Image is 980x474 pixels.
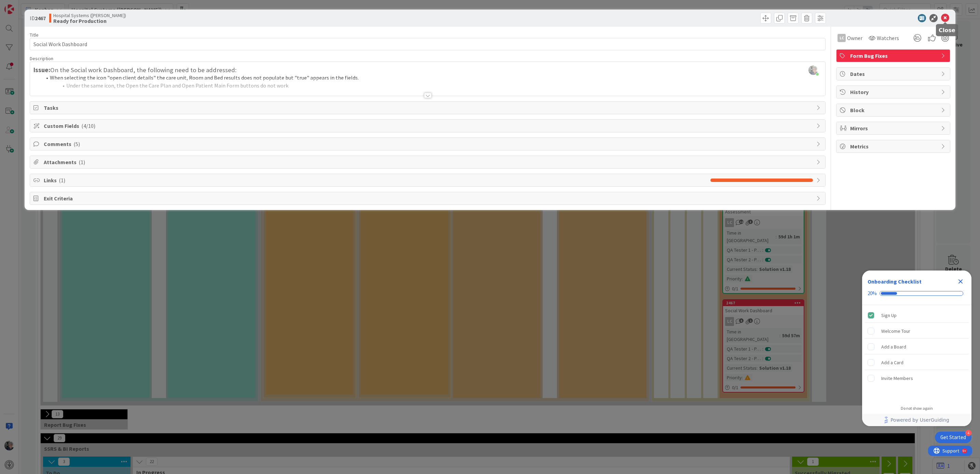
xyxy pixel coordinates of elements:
[939,27,955,34] h5: Close
[881,358,903,367] div: Add a Card
[53,18,126,24] b: Ready for Production
[890,416,949,424] span: Powered by UserGuiding
[44,122,813,130] span: Custom Fields
[79,159,85,166] span: ( 1 )
[955,276,966,287] div: Close Checklist
[865,355,969,370] div: Add a Card is incomplete.
[901,406,933,411] div: Do not show again
[53,13,126,18] span: Hospital Systems ([PERSON_NAME])
[42,74,822,82] li: When selecting the icon "open client details" the care unit, Room and Bed results does not popula...
[881,374,913,382] div: Invite Members
[14,1,31,9] span: Support
[850,52,938,60] span: Form Bug Fixes
[73,141,80,147] span: ( 5 )
[44,176,707,184] span: Links
[868,290,877,297] div: 20%
[30,32,39,38] label: Title
[850,106,938,114] span: Block
[808,65,818,75] img: x9GsnaifSX4ialCBneLb6lDLYCDDhe1p.jpg
[881,327,910,335] div: Welcome Tour
[850,88,938,96] span: History
[862,271,971,426] div: Checklist Container
[862,414,971,426] div: Footer
[850,124,938,132] span: Mirrors
[862,305,971,401] div: Checklist items
[838,34,846,42] div: LC
[935,432,971,443] div: Open Get Started checklist, remaining modules: 4
[30,38,826,50] input: type card name here...
[868,277,922,286] div: Onboarding Checklist
[44,140,813,148] span: Comments
[33,66,822,74] h3: On the Social work Dashboard, the following need to be addressed:
[865,308,969,323] div: Sign Up is complete.
[81,122,95,129] span: ( 4/10 )
[44,194,813,202] span: Exit Criteria
[965,430,971,436] div: 4
[881,343,906,351] div: Add a Board
[881,311,897,319] div: Sign Up
[850,70,938,78] span: Dates
[940,434,966,441] div: Get Started
[850,142,938,150] span: Metrics
[877,34,899,42] span: Watchers
[35,15,46,22] b: 2467
[30,55,53,62] span: Description
[59,177,65,184] span: ( 1 )
[865,371,969,386] div: Invite Members is incomplete.
[33,66,50,74] strong: Issue:
[865,339,969,354] div: Add a Board is incomplete.
[35,3,38,8] div: 9+
[868,290,966,297] div: Checklist progress: 20%
[865,324,969,339] div: Welcome Tour is incomplete.
[847,34,862,42] span: Owner
[44,158,813,166] span: Attachments
[866,414,968,426] a: Powered by UserGuiding
[30,14,46,22] span: ID
[44,104,813,112] span: Tasks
